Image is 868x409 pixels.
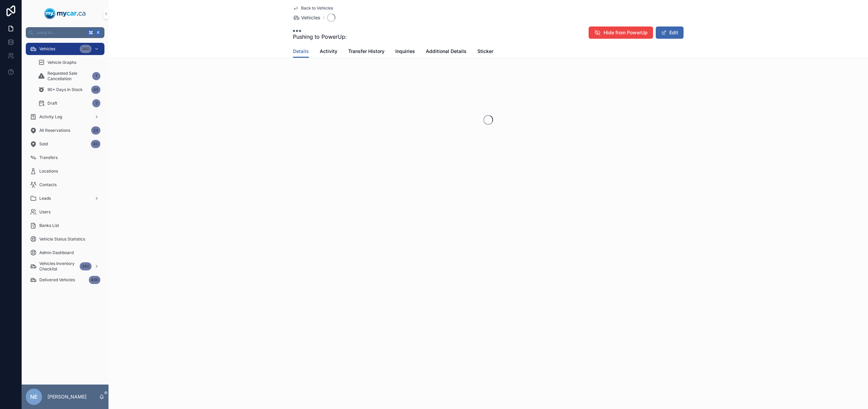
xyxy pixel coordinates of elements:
[44,8,86,19] img: App logo
[26,124,104,137] a: All Reservations24
[426,45,467,59] a: Additional Details
[39,141,48,147] span: Sold
[39,236,85,242] span: Vehicle Status Statistics
[39,114,62,120] span: Activity Log
[477,48,493,55] span: Sticker
[656,26,684,39] button: Edit
[39,196,51,201] span: Leads
[39,261,77,272] span: Vehicles Inventory Checklist
[293,48,309,55] span: Details
[47,101,57,106] span: Draft
[80,45,92,53] div: 340
[26,233,104,245] a: Vehicle Status Statistics
[320,48,337,55] span: Activity
[47,87,83,92] span: 90+ Days In Stock
[39,128,70,133] span: All Reservations
[39,182,57,188] span: Contacts
[91,126,100,135] div: 24
[47,60,76,65] span: Vehicle Graphs
[293,14,320,21] a: Vehicles
[26,219,104,232] a: Banks List
[26,165,104,177] a: Locations
[26,179,104,191] a: Contacts
[47,71,90,82] span: Requested Sale Cancellation
[477,45,493,59] a: Sticker
[26,274,104,286] a: Delivered Vehicles466
[589,26,653,39] button: Hide from PowerUp
[26,260,104,272] a: Vehicles Inventory Checklist340
[39,46,55,52] span: Vehicles
[26,247,104,259] a: Admin Dashboard
[348,48,384,55] span: Transfer History
[47,393,86,400] p: [PERSON_NAME]
[395,45,415,59] a: Inquiries
[39,155,58,160] span: Transfers
[39,168,58,174] span: Locations
[34,70,104,82] a: Requested Sale Cancellation1
[26,152,104,164] a: Transfers
[301,14,320,21] span: Vehicles
[34,97,104,109] a: Draft3
[80,262,92,270] div: 340
[91,140,100,148] div: 40
[39,277,75,283] span: Delivered Vehicles
[26,111,104,123] a: Activity Log
[22,38,108,295] div: scrollable content
[395,48,415,55] span: Inquiries
[293,45,309,58] a: Details
[39,223,59,228] span: Banks List
[91,86,100,94] div: 45
[301,5,333,11] span: Back to Vehicles
[92,99,100,107] div: 3
[293,33,347,41] span: Pushing to PowerUp:
[348,45,384,59] a: Transfer History
[26,206,104,218] a: Users
[96,30,101,35] span: K
[320,45,337,59] a: Activity
[34,84,104,96] a: 90+ Days In Stock45
[92,72,100,80] div: 1
[426,48,467,55] span: Additional Details
[39,209,51,215] span: Users
[30,393,38,401] span: NE
[26,27,104,38] button: Jump to...K
[26,138,104,150] a: Sold40
[39,250,74,255] span: Admin Dashboard
[26,192,104,204] a: Leads
[293,5,333,11] a: Back to Vehicles
[26,43,104,55] a: Vehicles340
[36,30,85,35] span: Jump to...
[34,56,104,69] a: Vehicle Graphs
[604,29,648,36] span: Hide from PowerUp
[89,276,100,284] div: 466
